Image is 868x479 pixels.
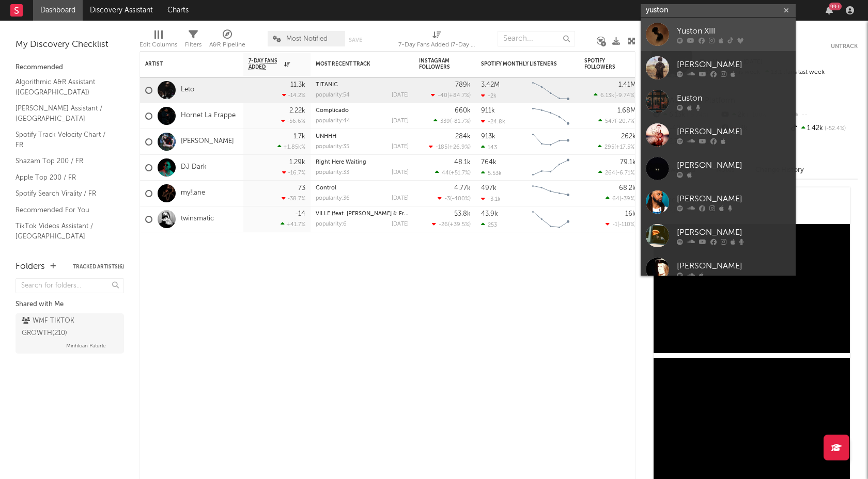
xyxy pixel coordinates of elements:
[316,82,409,88] div: TITANIC
[616,119,634,124] span: -20.7 %
[789,122,858,135] div: 1.42k
[605,170,615,176] span: 264
[438,93,447,99] span: -40
[641,252,796,286] a: [PERSON_NAME]
[621,133,636,140] div: 262k
[641,185,796,219] a: [PERSON_NAME]
[528,129,574,155] svg: Chart title
[316,211,409,217] div: VILLE (feat. Box & Frenetik)
[316,170,349,175] div: popularity: 33
[481,170,502,177] div: 5.53k
[139,39,177,51] div: Edit Columns
[316,61,393,67] div: Most Recent Track
[392,118,409,124] div: [DATE]
[16,298,124,311] div: Shared with Me
[452,196,469,202] span: -400 %
[209,39,245,51] div: A&R Pipeline
[316,82,338,88] a: TITANIC
[16,188,114,199] a: Spotify Search Virality / FR
[481,61,559,67] div: Spotify Monthly Listeners
[641,51,796,85] a: [PERSON_NAME]
[398,39,476,51] div: 7-Day Fans Added (7-Day Fans Added)
[436,145,447,150] span: -185
[616,145,634,150] span: +17.5 %
[392,144,409,150] div: [DATE]
[16,313,124,354] a: WMF TIKTOK GROWTH(210)Minhloan Paturle
[16,129,114,150] a: Spotify Track Velocity Chart / FR
[185,26,202,56] div: Filters
[16,76,114,98] a: Algorithmic A&R Assistant ([GEOGRAPHIC_DATA])
[392,196,409,201] div: [DATE]
[419,58,455,70] div: Instagram Followers
[316,144,349,150] div: popularity: 35
[16,61,124,74] div: Recommended
[677,92,791,104] div: Euston
[481,107,495,114] div: 911k
[605,145,614,150] span: 295
[282,195,305,202] div: -38.7 %
[16,172,114,183] a: Apple Top 200 / FR
[181,111,236,120] a: Hornet La Frappe
[455,82,471,88] div: 789k
[16,39,124,51] div: My Discovery Checklist
[438,195,471,202] div: ( )
[435,169,471,176] div: ( )
[677,193,791,205] div: [PERSON_NAME]
[620,159,636,166] div: 79.1k
[16,261,45,273] div: Folders
[181,189,205,198] a: my!lane
[831,41,858,52] button: Untrack
[454,211,471,217] div: 53.8k
[677,226,791,238] div: [PERSON_NAME]
[481,82,500,88] div: 3.42M
[181,215,214,223] a: twinsmatic
[429,143,471,150] div: ( )
[440,119,450,124] span: 339
[498,31,575,46] input: Search...
[606,195,636,202] div: ( )
[316,159,409,165] div: Right Here Waiting
[619,185,636,191] div: 68.2k
[316,108,409,114] div: Complicado
[433,118,471,124] div: ( )
[619,222,634,228] span: -110 %
[392,92,409,98] div: [DATE]
[16,103,114,124] a: [PERSON_NAME] Assistant / [GEOGRAPHIC_DATA]
[481,185,497,191] div: 497k
[282,169,305,176] div: -16.7 %
[316,118,350,124] div: popularity: 44
[316,159,366,165] a: Right Here Waiting
[316,92,350,98] div: popularity: 54
[677,260,791,272] div: [PERSON_NAME]
[789,108,858,122] div: --
[66,340,106,352] span: Minhloan Paturle
[449,145,469,150] span: +26.9 %
[481,221,497,228] div: 253
[432,221,471,228] div: ( )
[73,264,124,269] button: Tracked Artists(6)
[286,36,328,42] span: Most Notified
[481,211,498,217] div: 43.9k
[281,118,305,124] div: -56.6 %
[316,196,350,201] div: popularity: 36
[481,118,505,125] div: -24.8k
[616,93,634,99] span: -9.74 %
[618,82,636,88] div: 1.41M
[451,170,469,176] span: +51.7 %
[612,222,617,228] span: -1
[450,222,469,228] span: +39.5 %
[398,26,476,56] div: 7-Day Fans Added (7-Day Fans Added)
[455,133,471,140] div: 284k
[316,108,349,114] a: Complicado
[641,219,796,252] a: [PERSON_NAME]
[281,221,305,228] div: +41.7 %
[181,163,207,172] a: DJ Dark
[316,211,422,217] a: VILLE (feat. [PERSON_NAME] & Frenetik)
[185,39,202,51] div: Filters
[139,26,177,56] div: Edit Columns
[823,126,846,132] span: -52.4 %
[641,85,796,118] a: Euston
[677,125,791,138] div: [PERSON_NAME]
[316,185,336,191] a: Control
[316,134,409,139] div: UNHHH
